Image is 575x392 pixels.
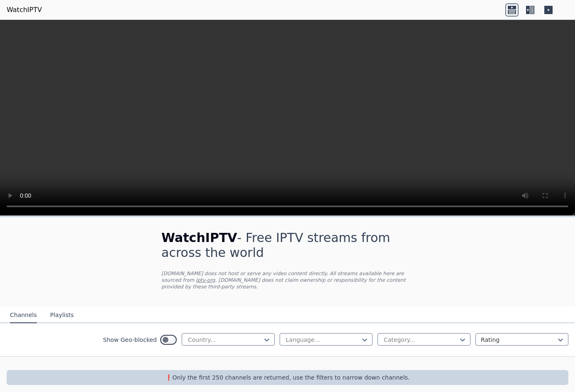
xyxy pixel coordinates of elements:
label: Show Geo-blocked [103,336,157,344]
button: Playlists [50,307,74,323]
button: Channels [10,307,37,323]
p: [DOMAIN_NAME] does not host or serve any video content directly. All streams available here are s... [161,270,414,290]
a: iptv-org [196,277,215,283]
p: ❗️Only the first 250 channels are returned, use the filters to narrow down channels. [10,373,565,382]
span: WatchIPTV [161,230,237,245]
a: WatchIPTV [7,5,42,15]
h1: - Free IPTV streams from across the world [161,230,414,260]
